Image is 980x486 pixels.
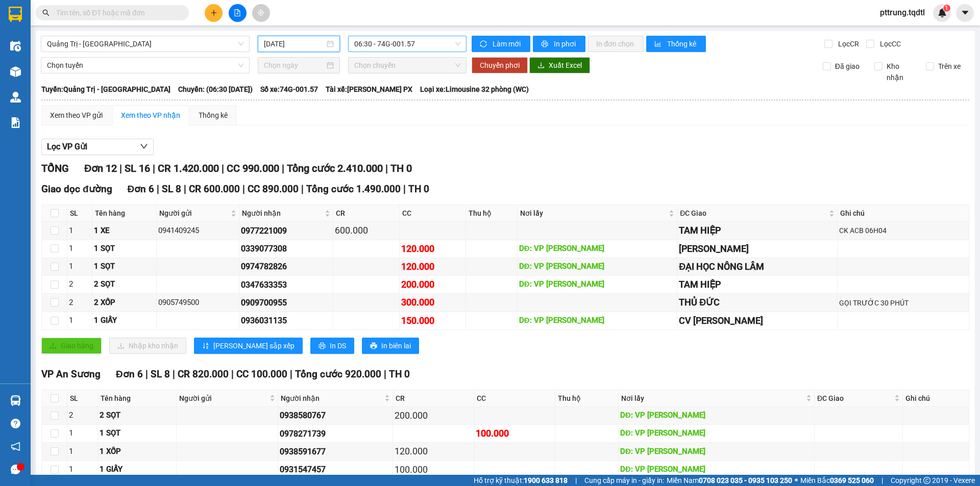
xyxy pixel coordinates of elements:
[474,390,555,407] th: CC
[231,368,234,380] span: |
[654,40,663,48] span: bar-chart
[194,338,303,354] button: sort-ascending[PERSON_NAME] sắp xếp
[69,243,90,255] div: 1
[524,476,568,484] strong: 1900 633 818
[533,36,585,52] button: printerIn phơi
[476,426,553,441] div: 100.000
[956,4,974,22] button: caret-down
[10,395,21,406] img: warehouse-icon
[67,390,98,407] th: SL
[159,208,229,219] span: Người gửi
[554,38,577,49] span: In phơi
[94,225,155,237] div: 1 XE
[10,92,21,103] img: warehouse-icon
[466,205,518,222] th: Thu hộ
[555,390,619,407] th: Thu hộ
[537,62,545,70] span: download
[679,242,836,256] div: [PERSON_NAME]
[389,368,410,380] span: TH 0
[10,66,21,77] img: warehouse-icon
[667,38,698,49] span: Thống kê
[519,243,676,255] div: DĐ: VP [PERSON_NAME]
[69,225,90,237] div: 1
[257,9,264,16] span: aim
[620,427,813,440] div: DĐ: VP [PERSON_NAME]
[472,57,528,73] button: Chuyển phơi
[839,297,967,309] div: GỌI TRƯỚC 30 PHÚT
[883,61,918,83] span: Kho nhận
[362,338,419,354] button: printerIn biên lai
[173,368,175,380] span: |
[390,162,412,174] span: TH 0
[98,390,177,407] th: Tên hàng
[121,110,180,121] div: Xem theo VP nhận
[834,38,861,49] span: Lọc CR
[94,315,155,327] div: 1 GIẤY
[47,58,243,73] span: Chọn tuyến
[241,224,331,237] div: 0977221009
[800,475,874,486] span: Miền Bắc
[280,445,391,458] div: 0938591677
[679,223,836,238] div: TAM HIỆP
[401,277,464,292] div: 200.000
[69,410,96,422] div: 2
[679,314,836,328] div: CV [PERSON_NAME]
[667,475,792,486] span: Miền Nam
[519,315,676,327] div: DĐ: VP [PERSON_NAME]
[69,315,90,327] div: 1
[11,465,20,474] span: message
[42,9,50,16] span: search
[9,7,22,22] img: logo-vxr
[318,342,326,350] span: printer
[541,40,550,48] span: printer
[961,8,970,17] span: caret-down
[280,427,391,440] div: 0978271739
[41,139,154,155] button: Lọc VP Gửi
[520,208,667,219] span: Nơi lấy
[69,261,90,273] div: 1
[679,277,836,292] div: TAM HIỆP
[50,110,103,121] div: Xem theo VP gửi
[519,261,676,273] div: DĐ: VP [PERSON_NAME]
[94,297,155,309] div: 2 XỐP
[241,242,331,255] div: 0339077308
[831,61,864,72] span: Đã giao
[395,444,472,458] div: 120.000
[699,476,792,484] strong: 0708 023 035 - 0935 103 250
[408,183,429,195] span: TH 0
[295,368,381,380] span: Tổng cước 920.000
[282,162,284,174] span: |
[109,338,186,354] button: downloadNhập kho nhận
[100,446,175,458] div: 1 XỐP
[47,140,87,153] span: Lọc VP Gửi
[178,84,253,95] span: Chuyến: (06:30 [DATE])
[205,4,223,22] button: plus
[549,60,582,71] span: Xuất Excel
[393,390,474,407] th: CR
[420,84,529,95] span: Loại xe: Limousine 32 phòng (WC)
[178,368,229,380] span: CR 820.000
[162,183,181,195] span: SL 8
[401,295,464,310] div: 300.000
[248,183,299,195] span: CC 890.000
[646,36,706,52] button: bar-chartThống kê
[252,4,270,22] button: aim
[84,162,117,174] span: Đơn 12
[241,296,331,309] div: 0909700955
[287,162,383,174] span: Tổng cước 2.410.000
[575,475,577,486] span: |
[10,117,21,128] img: solution-icon
[281,393,382,404] span: Người nhận
[680,208,827,219] span: ĐC Giao
[354,36,460,52] span: 06:30 - 74G-001.57
[157,183,159,195] span: |
[10,41,21,52] img: warehouse-icon
[401,260,464,274] div: 120.000
[11,442,20,451] span: notification
[242,208,323,219] span: Người nhận
[116,368,143,380] span: Đơn 6
[151,368,170,380] span: SL 8
[41,162,69,174] span: TỔNG
[125,162,150,174] span: SL 16
[830,476,874,484] strong: 0369 525 060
